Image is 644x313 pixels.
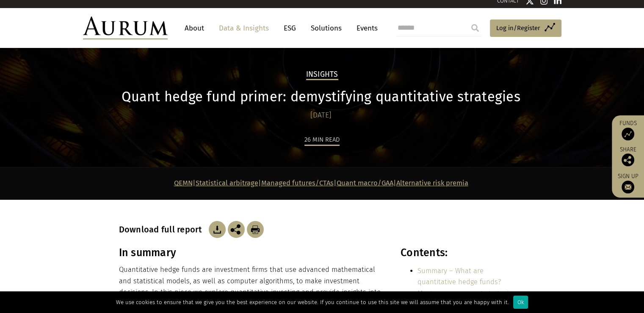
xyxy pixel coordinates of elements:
[119,246,382,259] h3: In summary
[247,221,264,238] img: Download Article
[174,179,193,187] a: QEMN
[209,221,226,238] img: Download Article
[279,20,300,36] a: ESG
[215,20,273,36] a: Data & Insights
[401,246,523,259] h3: Contents:
[417,289,516,297] a: Most common quant strategies
[180,20,208,36] a: About
[496,23,540,33] span: Log in/Register
[228,221,245,238] img: Share this post
[622,128,634,140] img: Access Funds
[616,173,640,193] a: Sign up
[417,267,501,286] a: Summary – What are quantitative hedge funds?
[119,109,523,121] div: [DATE]
[622,181,634,193] img: Sign up to our newsletter
[616,120,640,140] a: Funds
[306,70,338,80] h2: Insights
[337,179,393,187] a: Quant macro/GAA
[261,179,334,187] a: Managed futures/CTAs
[622,154,634,166] img: Share this post
[304,134,340,146] div: 26 min read
[513,296,528,309] div: Ok
[119,224,207,235] h3: Download full report
[490,20,561,37] a: Log in/Register
[352,20,378,36] a: Events
[196,179,258,187] a: Statistical arbitrage
[616,147,640,166] div: Share
[119,89,523,105] h1: Quant hedge fund primer: demystifying quantitative strategies
[307,20,346,36] a: Solutions
[467,20,484,36] input: Submit
[396,179,468,187] a: Alternative risk premia
[83,17,168,39] img: Aurum
[174,179,468,187] strong: | | | |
